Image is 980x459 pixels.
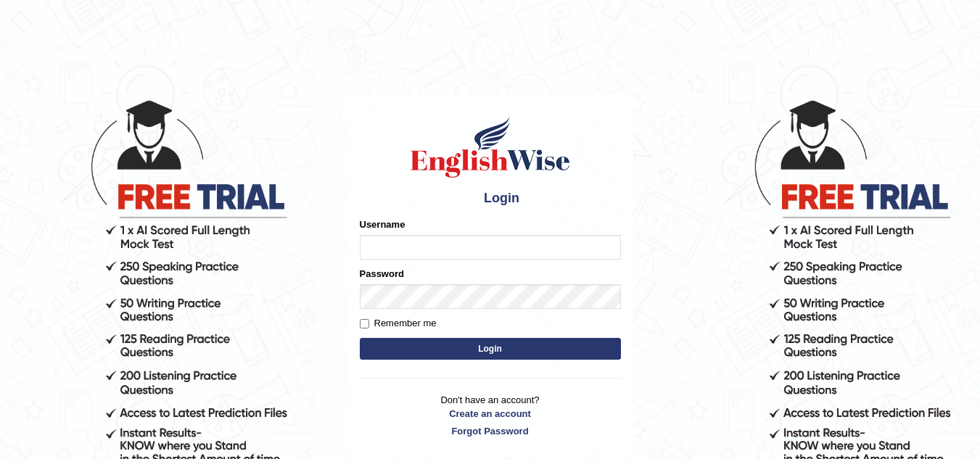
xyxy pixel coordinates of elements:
[360,393,621,438] p: Don't have an account?
[360,187,621,210] h4: Login
[360,267,404,281] label: Password
[360,319,369,328] input: Remember me
[360,338,621,360] button: Login
[360,407,621,421] a: Create an account
[360,424,621,438] a: Forgot Password
[360,316,437,331] label: Remember me
[408,115,573,180] img: Logo of English Wise sign in for intelligent practice with AI
[360,218,405,231] label: Username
